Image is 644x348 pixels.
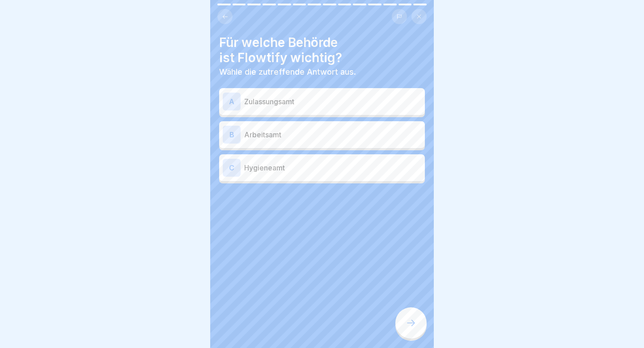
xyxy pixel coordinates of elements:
p: Hygieneamt [244,162,421,173]
p: Zulassungsamt [244,96,421,107]
p: Wähle die zutreffende Antwort aus. [219,67,425,77]
div: A [223,93,241,110]
div: C [223,159,241,177]
p: Arbeitsamt [244,129,421,140]
h4: Für welche Behörde ist Flowtify wichtig? [219,35,425,65]
div: B [223,126,241,144]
